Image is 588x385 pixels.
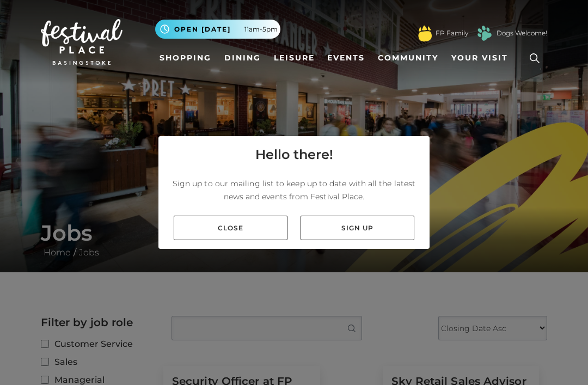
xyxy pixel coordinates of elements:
[497,28,547,38] a: Dogs Welcome!
[244,25,278,34] span: 11am-5pm
[301,216,414,240] a: Sign up
[155,48,216,68] a: Shopping
[41,19,122,65] img: Festival Place Logo
[174,216,287,240] a: Close
[436,28,468,38] a: FP Family
[255,145,333,164] h4: Hello there!
[447,48,518,68] a: Your Visit
[174,25,231,34] span: Open [DATE]
[451,52,508,64] span: Your Visit
[373,48,443,68] a: Community
[220,48,265,68] a: Dining
[155,20,280,39] button: Open [DATE] 11am-5pm
[167,177,421,203] p: Sign up to our mailing list to keep up to date with all the latest news and events from Festival ...
[269,48,319,68] a: Leisure
[323,48,369,68] a: Events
